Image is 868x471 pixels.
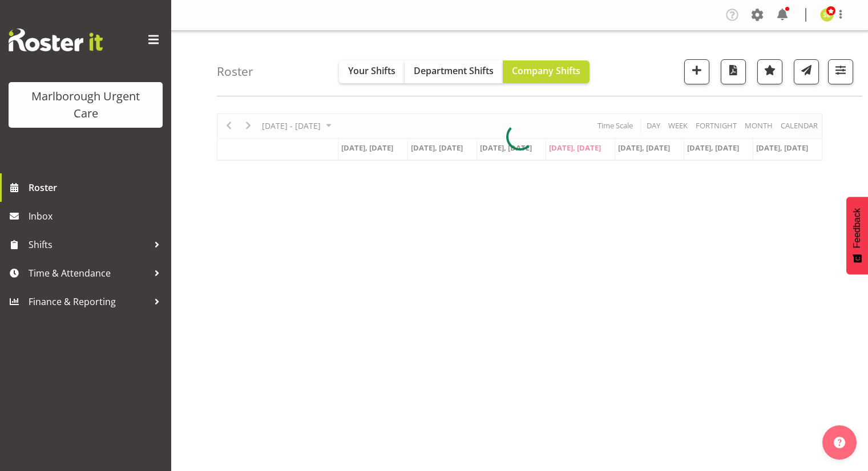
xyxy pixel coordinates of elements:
div: Marlborough Urgent Care [20,88,151,122]
span: Feedback [852,208,862,248]
span: Finance & Reporting [29,293,148,310]
img: Rosterit website logo [9,29,103,51]
button: Send a list of all shifts for the selected filtered period to all rostered employees. [794,59,819,84]
button: Highlight an important date within the roster. [757,59,782,84]
img: help-xxl-2.png [834,437,845,448]
h4: Roster [217,65,253,78]
span: Inbox [29,208,165,225]
span: Company Shifts [512,64,580,77]
img: sarah-edwards11800.jpg [820,8,834,22]
span: Your Shifts [348,64,395,77]
button: Department Shifts [405,60,503,83]
span: Roster [29,179,165,196]
span: Time & Attendance [29,265,148,282]
button: Add a new shift [684,59,709,84]
button: Filter Shifts [828,59,853,84]
button: Feedback - Show survey [846,197,868,274]
span: Shifts [29,236,148,253]
button: Your Shifts [339,60,405,83]
button: Download a PDF of the roster according to the set date range. [721,59,746,84]
button: Company Shifts [503,60,590,83]
span: Department Shifts [414,64,494,77]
